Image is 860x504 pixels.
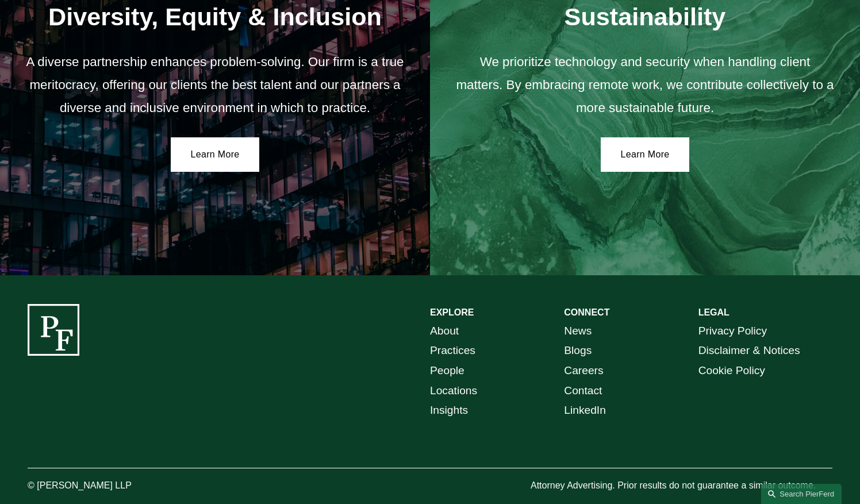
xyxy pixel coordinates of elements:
[698,361,765,381] a: Cookie Policy
[564,361,603,381] a: Careers
[564,321,592,341] a: News
[430,361,464,381] a: People
[564,401,606,421] a: LinkedIn
[564,341,592,361] a: Blogs
[28,478,195,494] p: © [PERSON_NAME] LLP
[171,137,260,172] a: Learn More
[698,341,800,361] a: Disclaimer & Notices
[430,307,474,317] strong: EXPLORE
[456,51,834,120] p: We prioritize technology and security when handling client matters. By embracing remote work, we ...
[26,2,404,32] h2: Diversity, Equity & Inclusion
[26,51,404,120] p: A diverse partnership enhances problem-solving. Our firm is a true meritocracy, offering our clie...
[564,307,609,317] strong: CONNECT
[430,401,468,421] a: Insights
[601,137,690,172] a: Learn More
[698,321,767,341] a: Privacy Policy
[531,478,832,494] p: Attorney Advertising. Prior results do not guarantee a similar outcome.
[430,341,475,361] a: Practices
[430,381,477,401] a: Locations
[698,307,730,317] strong: LEGAL
[456,2,834,32] h2: Sustainability
[564,381,602,401] a: Contact
[761,484,842,504] a: Search this site
[430,321,459,341] a: About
